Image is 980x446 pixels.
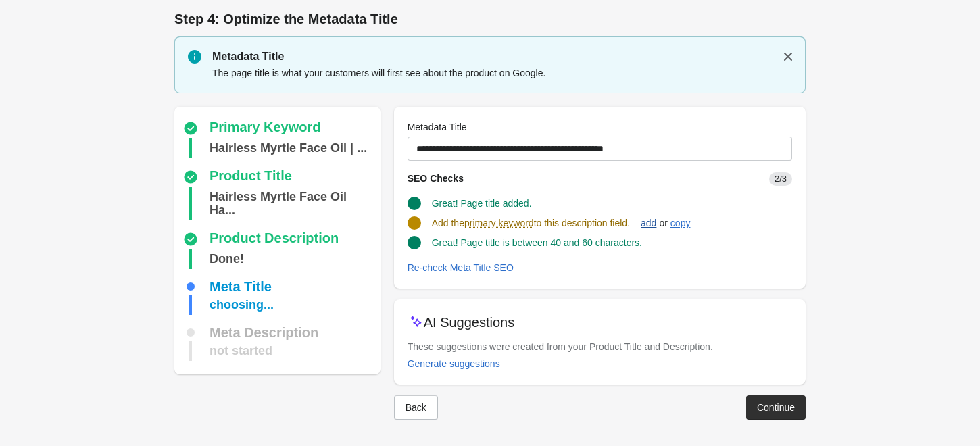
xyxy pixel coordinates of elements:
span: Add the to this description field. [432,218,630,228]
div: Hairless Myrtle Face Oil | Hirsutism Solution | Facial Hair Growth [210,138,367,158]
button: Continue [746,395,806,420]
label: Metadata Title [408,120,467,134]
div: Done! [210,249,244,269]
div: not started [210,341,272,361]
button: Re-check Meta Title SEO [402,255,519,280]
div: Back [406,402,426,413]
span: 2/3 [769,172,792,186]
button: copy [665,211,696,235]
span: or [656,216,670,230]
button: Generate suggestions [402,351,506,376]
div: Generate suggestions [408,358,500,369]
span: Great! Page title added. [432,198,532,209]
button: Back [394,395,438,420]
p: AI Suggestions [424,313,515,332]
span: These suggestions were created from your Product Title and Description. [408,341,713,352]
div: Meta Title [210,280,272,293]
div: Product Description [210,231,339,247]
span: primary keyword [464,216,534,230]
span: The page title is what your customers will first see about the product on Google. [212,68,545,78]
h1: Step 4: Optimize the Metadata Title [174,9,806,28]
div: choosing... [210,295,274,315]
div: copy [670,218,691,228]
p: Metadata Title [212,49,792,65]
div: Primary Keyword [210,120,321,137]
div: Hairless Myrtle Face Oil Hairless Myrtle Face Oil | Hirsutism Solution | Facial Hair Growth [210,187,375,220]
span: Great! Page title is between 40 and 60 characters. [432,237,642,248]
div: Meta Description [210,326,318,339]
div: add [641,218,656,228]
div: Continue [757,402,795,413]
div: Re-check Meta Title SEO [408,262,514,273]
div: Product Title [210,169,292,185]
button: add [635,211,662,235]
span: SEO Checks [408,173,464,184]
